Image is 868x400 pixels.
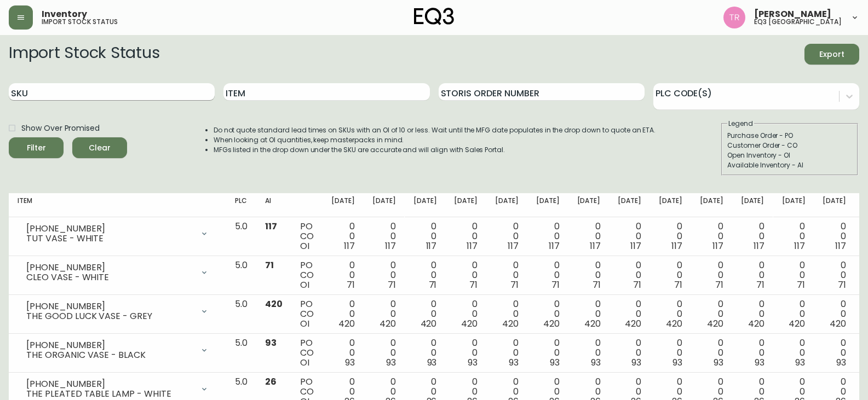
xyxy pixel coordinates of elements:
[388,279,396,291] span: 71
[671,240,682,252] span: 117
[454,299,478,329] div: 0 0
[300,338,314,368] div: PO CO
[659,338,682,368] div: 0 0
[509,356,519,369] span: 93
[549,240,560,252] span: 117
[331,222,355,251] div: 0 0
[835,240,846,252] span: 117
[18,260,217,285] div: [PHONE_NUMBER]CLEO VASE - WHITE
[754,10,831,19] span: [PERSON_NAME]
[364,193,405,217] th: [DATE]
[445,193,486,217] th: [DATE]
[707,317,723,330] span: 420
[630,240,641,252] span: 117
[727,150,852,160] div: Open Inventory - OI
[300,356,309,369] span: OI
[672,356,682,369] span: 93
[26,350,193,360] div: THE ORGANIC VASE - BLACK
[372,222,396,251] div: 0 0
[405,193,446,217] th: [DATE]
[372,260,396,290] div: 0 0
[338,317,355,330] span: 420
[413,338,437,368] div: 0 0
[300,279,309,291] span: OI
[823,260,846,290] div: 0 0
[723,7,745,28] img: 214b9049a7c64896e5c13e8f38ff7a87
[265,375,277,388] span: 26
[577,338,601,368] div: 0 0
[323,193,364,217] th: [DATE]
[26,302,193,311] div: [PHONE_NUMBER]
[618,299,641,329] div: 0 0
[9,137,64,158] button: Filter
[429,279,437,291] span: 71
[618,260,641,290] div: 0 0
[495,338,519,368] div: 0 0
[26,311,193,321] div: THE GOOD LUCK VASE - GREY
[21,123,100,134] span: Show Over Promised
[727,131,852,141] div: Purchase Order - PO
[754,240,764,252] span: 117
[510,279,519,291] span: 71
[26,389,193,399] div: THE PLEATED TABLE LAMP - WHITE
[727,141,852,150] div: Customer Order - CO
[700,222,723,251] div: 0 0
[795,356,805,369] span: 93
[836,356,846,369] span: 93
[631,356,641,369] span: 93
[813,48,850,61] span: Export
[265,337,277,349] span: 93
[593,279,601,291] span: 71
[380,317,396,330] span: 420
[372,338,396,368] div: 0 0
[618,222,641,251] div: 0 0
[226,217,256,256] td: 5.0
[804,44,859,65] button: Export
[414,8,455,25] img: logo
[782,299,806,329] div: 0 0
[214,135,656,145] li: When looking at OI quantities, keep masterpacks in mind.
[300,317,309,330] span: OI
[300,299,314,329] div: PO CO
[495,222,519,251] div: 0 0
[226,334,256,373] td: 5.0
[568,193,610,217] th: [DATE]
[265,298,283,310] span: 420
[590,240,601,252] span: 117
[741,338,764,368] div: 0 0
[265,220,277,233] span: 117
[345,356,355,369] span: 93
[633,279,641,291] span: 71
[300,222,314,251] div: PO CO
[454,338,478,368] div: 0 0
[9,44,159,65] h2: Import Stock Status
[756,279,764,291] span: 71
[773,193,814,217] th: [DATE]
[577,299,601,329] div: 0 0
[741,222,764,251] div: 0 0
[536,338,560,368] div: 0 0
[666,317,682,330] span: 420
[26,379,193,389] div: [PHONE_NUMBER]
[700,260,723,290] div: 0 0
[543,317,560,330] span: 420
[830,317,846,330] span: 420
[331,299,355,329] div: 0 0
[26,224,193,234] div: [PHONE_NUMBER]
[486,193,527,217] th: [DATE]
[214,145,656,155] li: MFGs listed in the drop down under the SKU are accurate and will align with Sales Portal.
[508,240,519,252] span: 117
[226,193,256,217] th: PLC
[823,222,846,251] div: 0 0
[18,222,217,246] div: [PHONE_NUMBER]TUT VASE - WHITE
[527,193,568,217] th: [DATE]
[427,356,437,369] span: 93
[782,260,806,290] div: 0 0
[838,279,846,291] span: 71
[495,299,519,329] div: 0 0
[26,234,193,244] div: TUT VASE - WHITE
[344,240,355,252] span: 117
[591,356,601,369] span: 93
[550,356,560,369] span: 93
[741,260,764,290] div: 0 0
